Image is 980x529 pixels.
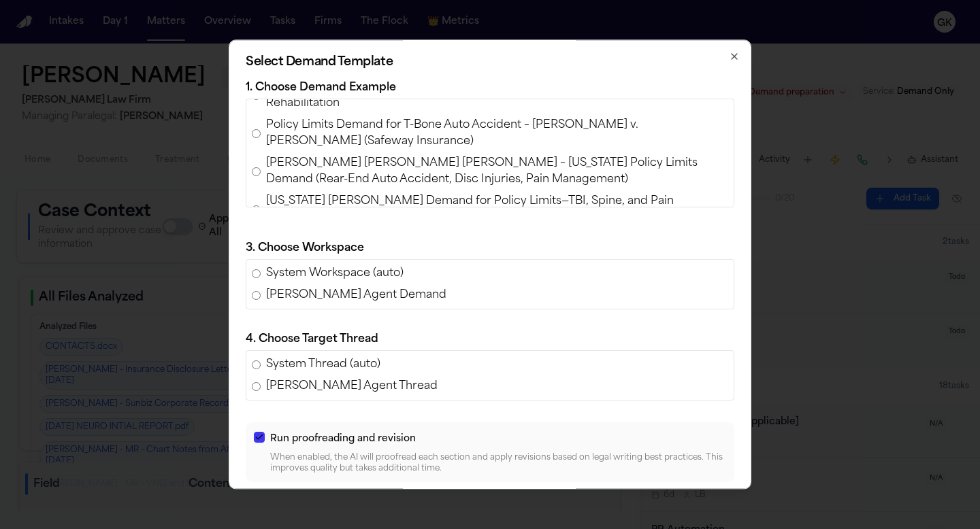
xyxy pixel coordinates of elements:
[252,129,261,138] input: Policy Limits Demand for T-Bone Auto Accident – [PERSON_NAME] v. [PERSON_NAME] (Safeway Insurance)
[266,287,446,303] span: [PERSON_NAME] Agent Demand
[270,434,416,444] span: Run proofreading and revision
[246,56,734,69] h2: Select Demand Template
[266,193,728,226] span: [US_STATE] [PERSON_NAME] Demand for Policy Limits—TBI, Spine, and Pain Management ([PERSON_NAME] ...
[266,378,438,394] span: [PERSON_NAME] Agent Thread
[270,452,726,474] p: When enabled, the AI will proofread each section and apply revisions based on legal writing best ...
[252,205,261,214] input: [US_STATE] [PERSON_NAME] Demand for Policy Limits—TBI, Spine, and Pain Management ([PERSON_NAME] ...
[246,240,734,256] p: 3. Choose Workspace
[252,91,261,100] input: PIP Demand for [PERSON_NAME] – Auto Accident, Spinal Injuries, and Ongoing Rehabilitation
[246,331,734,347] p: 4. Choose Target Thread
[252,360,261,369] input: System Thread (auto)
[252,291,261,300] input: [PERSON_NAME] Agent Demand
[266,155,728,188] span: [PERSON_NAME] [PERSON_NAME] [PERSON_NAME] – [US_STATE] Policy Limits Demand (Rear-End Auto Accide...
[266,356,380,373] span: System Thread (auto)
[252,382,261,391] input: [PERSON_NAME] Agent Thread
[252,269,261,278] input: System Workspace (auto)
[266,117,728,150] span: Policy Limits Demand for T-Bone Auto Accident – [PERSON_NAME] v. [PERSON_NAME] (Safeway Insurance)
[252,167,261,176] input: [PERSON_NAME] [PERSON_NAME] [PERSON_NAME] – [US_STATE] Policy Limits Demand (Rear-End Auto Accide...
[246,80,734,96] p: 1. Choose Demand Example
[266,265,404,281] span: System Workspace (auto)
[266,79,728,112] span: PIP Demand for [PERSON_NAME] – Auto Accident, Spinal Injuries, and Ongoing Rehabilitation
